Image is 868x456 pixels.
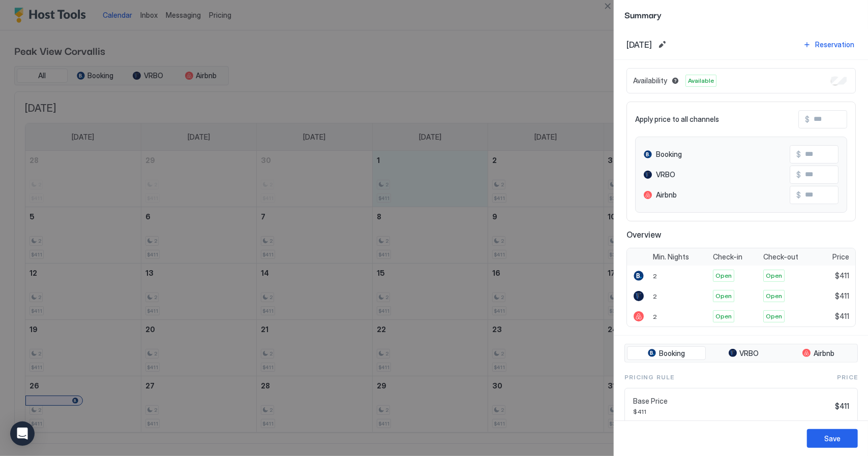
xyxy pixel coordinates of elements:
[633,76,667,85] span: Availability
[653,313,657,320] span: 2
[766,312,782,321] span: Open
[766,291,782,301] span: Open
[835,291,849,301] span: $411
[669,75,681,87] button: Blocked dates override all pricing rules and remain unavailable until manually unblocked
[656,150,682,159] span: Booking
[807,429,858,448] button: Save
[835,271,849,280] span: $411
[824,433,841,444] div: Save
[633,397,831,406] span: Base Price
[10,421,35,446] div: Open Intercom Messenger
[633,408,831,415] span: $411
[715,291,732,301] span: Open
[832,252,849,262] span: Price
[815,39,854,50] div: Reservation
[688,76,714,85] span: Available
[715,312,732,321] span: Open
[635,115,719,124] span: Apply price to all channels
[805,115,810,124] span: $
[708,346,780,361] button: VRBO
[656,170,675,179] span: VRBO
[796,150,801,159] span: $
[740,349,759,358] span: VRBO
[763,252,798,262] span: Check-out
[801,38,856,51] button: Reservation
[766,271,782,280] span: Open
[624,344,858,363] div: tab-group
[782,346,855,361] button: Airbnb
[624,373,674,382] span: Pricing Rule
[626,40,652,50] span: [DATE]
[835,312,849,321] span: $411
[796,170,801,179] span: $
[624,8,858,21] span: Summary
[837,373,858,382] span: Price
[656,39,668,51] button: Edit date range
[835,402,849,411] span: $411
[659,349,685,358] span: Booking
[814,349,834,358] span: Airbnb
[653,272,657,280] span: 2
[627,346,706,361] button: Booking
[715,271,732,280] span: Open
[653,252,689,262] span: Min. Nights
[713,252,742,262] span: Check-in
[653,292,657,300] span: 2
[796,190,801,200] span: $
[626,230,856,240] span: Overview
[656,190,677,200] span: Airbnb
